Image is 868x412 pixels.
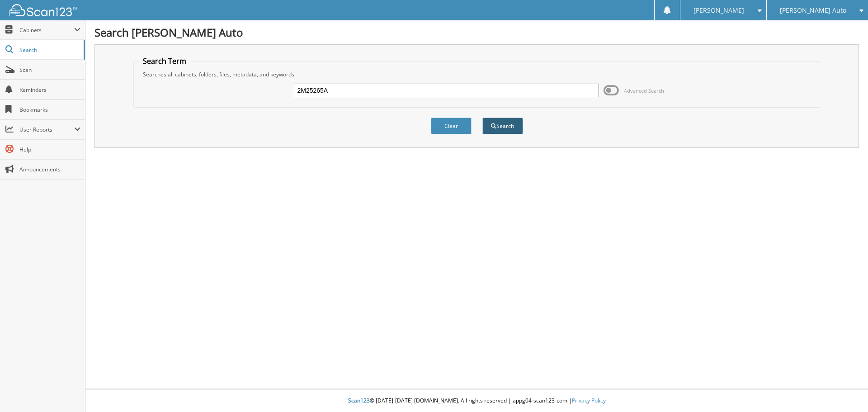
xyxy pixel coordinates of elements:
span: Advanced Search [624,87,664,94]
span: Scan [19,66,80,74]
h1: Search [PERSON_NAME] Auto [94,25,859,40]
div: © [DATE]-[DATE] [DOMAIN_NAME]. All rights reserved | appg04-scan123-com | [85,390,868,412]
span: User Reports [19,126,74,133]
a: Privacy Policy [572,397,606,404]
div: Searches all cabinets, folders, files, metadata, and keywords [138,71,816,78]
button: Search [482,118,523,134]
span: [PERSON_NAME] Auto [780,8,846,13]
span: Reminders [19,86,80,94]
span: Bookmarks [19,106,80,114]
legend: Search Term [138,56,191,66]
span: Search [19,46,79,54]
img: scan123-logo-white.svg [9,4,77,16]
span: Cabinets [19,26,74,34]
iframe: Chat Widget [823,369,868,412]
span: Announcements [19,166,80,173]
span: Help [19,146,80,153]
span: Scan123 [348,397,370,404]
span: [PERSON_NAME] [693,8,744,13]
button: Clear [431,118,472,134]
